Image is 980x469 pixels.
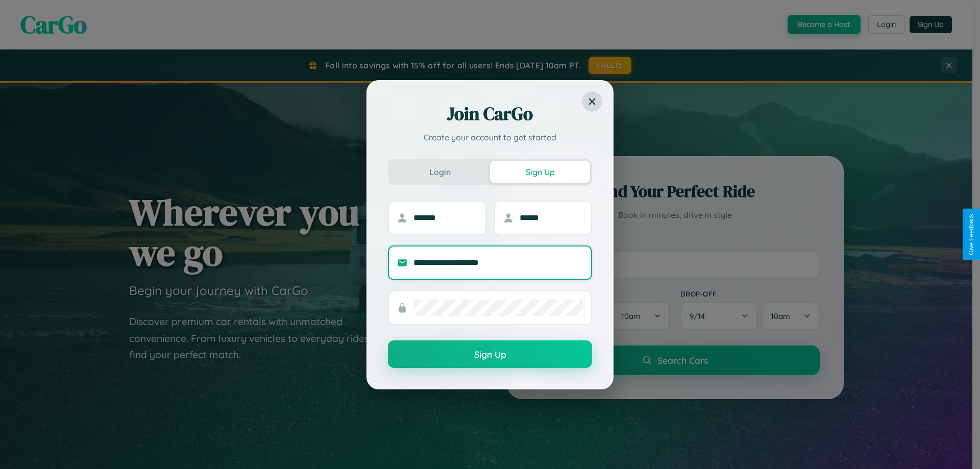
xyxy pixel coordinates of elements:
p: Create your account to get started [388,131,592,143]
button: Login [390,161,490,183]
button: Sign Up [388,340,592,368]
h2: Join CarGo [388,102,592,126]
button: Sign Up [490,161,590,183]
div: Give Feedback [968,214,975,255]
